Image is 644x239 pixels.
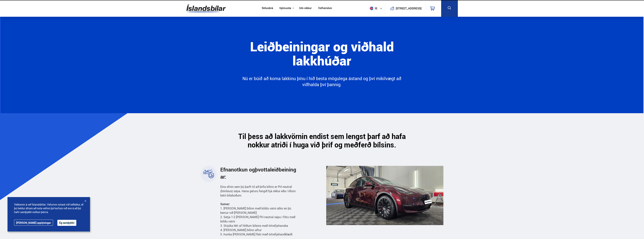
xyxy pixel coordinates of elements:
strong: Sumar: [220,202,230,206]
button: [STREET_ADDRESS] [397,7,420,10]
span: Efnanotkun og [220,166,296,180]
a: Vefverslun [318,6,332,10]
span: þvottaleiðbeiningar: [220,166,296,180]
button: is [368,3,385,14]
h2: Til þess að lakkvörnin endist sem lengst þarf að hafa nokkur atriði í huga við þrif og meðferð bí... [227,132,417,149]
span: is [368,7,378,10]
img: svg+xml;base64,PHN2ZyB4bWxucz0iaHR0cDovL3d3dy53My5vcmcvMjAwMC9zdmciIHdpZHRoPSI1MTIiIGhlaWdodD0iNT... [370,7,373,10]
p: Nú er búið að koma lakkinu þínu í hið besta mögulega ástand og því mikilvægt að viðhalda því þannig. [241,76,403,87]
img: G0Ugv5HjCgRt.svg [186,2,226,14]
a: [STREET_ADDRESS] [387,3,424,14]
img: 8jzJrJhcPazwCiQI.svg [203,168,214,179]
button: Þjónusta [280,6,291,10]
button: Ég samþykki [57,220,76,226]
span: Velkomin á vef Íslandsbílar. Vefurinn notast við vefkökur, ef þú heldur áfram að nota vefinn þá h... [14,203,83,214]
a: [PERSON_NAME] upplýsingar [14,220,53,226]
img: J-C45_6dE1tMPh9l.png [326,166,443,225]
a: Söluskrá [262,6,273,10]
a: Um okkur [299,6,312,10]
h1: Leiðbeiningar og viðhald lakkhúðar [220,39,424,76]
